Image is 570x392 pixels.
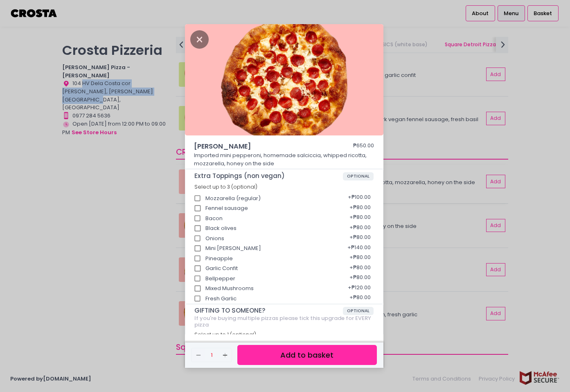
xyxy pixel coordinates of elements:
span: GIFTING TO SOMEONE? [194,307,343,314]
span: [PERSON_NAME] [194,142,329,151]
div: + ₱80.00 [347,261,374,276]
img: Roni Salciccia [185,24,383,135]
div: + ₱140.00 [345,241,374,256]
span: Select up to 1 (optional) [194,331,256,338]
div: + ₱80.00 [347,231,374,246]
div: + ₱80.00 [347,221,374,236]
div: ₱650.00 [353,142,374,151]
p: Imported mini pepperoni, homemade salciccia, whipped ricotta, mozzarella, honey on the side [194,151,374,167]
div: + ₱100.00 [345,191,374,206]
div: + ₱80.00 [347,211,374,226]
div: + ₱80.00 [347,291,374,306]
div: + ₱80.00 [347,251,374,266]
div: + ₱80.00 [347,271,374,286]
button: Add to basket [237,345,376,365]
span: OPTIONAL [343,172,374,180]
div: + ₱120.00 [345,281,374,296]
span: Extra Toppings (non vegan) [194,172,343,180]
div: If you're buying multiple pizzas please tick this upgrade for EVERY pizza [194,315,374,328]
span: Select up to 3 (optional) [194,183,257,190]
span: OPTIONAL [343,307,374,315]
button: Close [190,35,209,43]
div: + ₱80.00 [347,201,374,216]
